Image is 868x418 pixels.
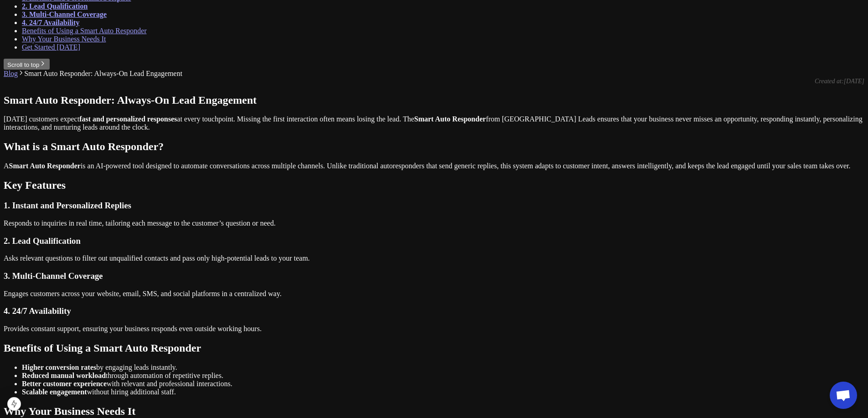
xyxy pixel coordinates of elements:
li: with relevant and professional interactions. [22,380,864,388]
h2: Key Features [4,179,864,191]
strong: Smart Auto Responder [9,162,81,170]
p: Provides constant support, ensuring your business responds even outside working hours. [4,325,864,333]
strong: Smart Auto Responder [414,115,486,123]
strong: 3. Multi-Channel Coverage [4,271,103,281]
strong: 2. Lead Qualification [4,236,81,246]
p: Asks relevant questions to filter out unqualified contacts and pass only high-potential leads to ... [4,254,864,262]
strong: Higher conversion rates [22,363,96,371]
li: through automation of repetitive replies. [22,372,864,380]
a: Why Your Business Needs It [22,35,106,43]
h2: What is a Smart Auto Responder? [4,141,864,153]
a: 3. Multi-Channel Coverage [22,10,107,18]
span: Created at: [DATE] [815,78,864,85]
strong: Better customer experience [22,380,107,388]
h2: Benefits of Using a Smart Auto Responder [4,342,864,354]
li: by engaging leads instantly. [22,363,864,372]
strong: 4. 24/7 Availability [4,306,71,316]
p: [DATE] customers expect at every touchpoint. Missing the first interaction often means losing the... [4,115,864,131]
div: Open chat [830,382,857,409]
strong: fast and personalized responses [79,115,177,123]
strong: 1. Instant and Personalized Replies [4,201,131,210]
button: Scroll to top [4,59,50,70]
a: 4. 24/7 Availability [22,19,79,26]
p: Responds to inquiries in real time, tailoring each message to the customer’s question or need. [4,219,864,227]
a: Benefits of Using a Smart Auto Responder [22,27,147,35]
span: Smart Auto Responder: Always-On Lead Engagement [24,70,182,77]
strong: Reduced manual workload [22,372,106,379]
a: 2. Lead Qualification [22,2,87,10]
strong: Scalable engagement [22,388,87,396]
p: Engages customers across your website, email, SMS, and social platforms in a centralized way. [4,290,864,298]
a: Get Started [DATE] [22,43,80,51]
h1: Smart Auto Responder: Always-On Lead Engagement [4,94,864,106]
li: without hiring additional staff. [22,388,864,396]
h2: Why Your Business Needs It [4,405,864,418]
p: A is an AI-powered tool designed to automate conversations across multiple channels. Unlike tradi... [4,162,864,170]
a: Blog [4,70,18,77]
